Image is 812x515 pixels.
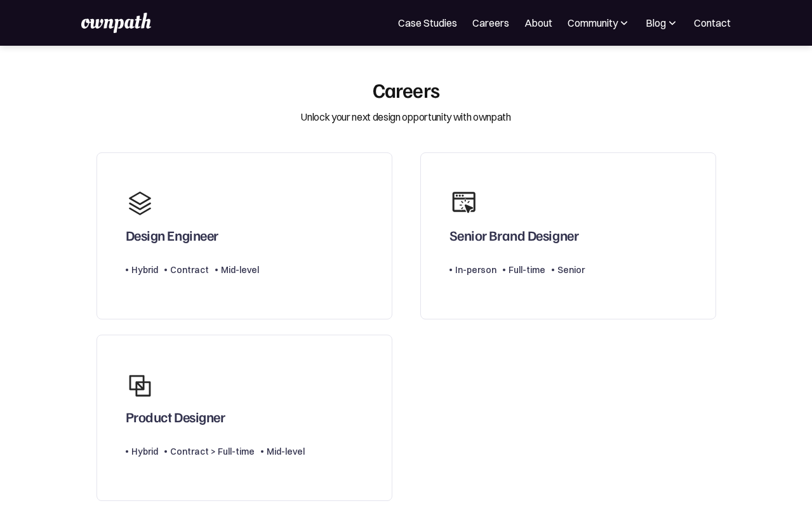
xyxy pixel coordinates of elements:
a: About [524,15,552,30]
a: Product DesignerHybridContract > Full-timeMid-level [97,335,392,501]
div: Mid-level [267,444,305,459]
div: Hybrid [131,262,158,278]
div: Blog [646,15,679,30]
div: Senior [557,262,585,278]
div: Blog [646,15,666,30]
div: Full-time [509,262,545,278]
a: Careers [472,15,509,30]
div: Community [568,15,618,30]
a: Senior Brand DesignerIn-personFull-timeSenior [420,152,716,319]
div: Community [568,15,630,30]
div: In-person [455,262,496,278]
a: Contact [694,15,731,30]
div: Design Engineer [126,227,218,243]
a: Case Studies [398,15,457,30]
div: Senior Brand Designer [449,227,579,243]
div: Careers [373,77,440,102]
a: Design EngineerHybridContractMid-level [97,152,392,319]
div: Hybrid [131,444,158,459]
div: Mid-level [221,262,259,278]
div: Unlock your next design opportunity with ownpath [301,109,511,124]
div: Contract > Full-time [170,444,255,459]
div: Contract [170,262,209,278]
div: Product Designer [126,408,225,425]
